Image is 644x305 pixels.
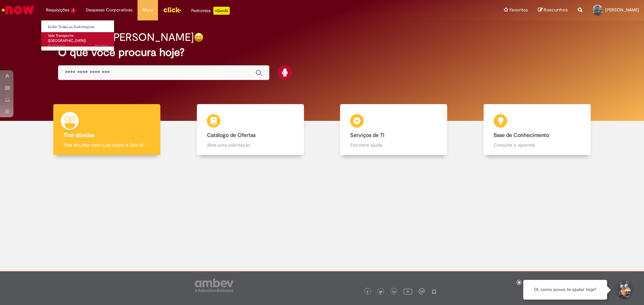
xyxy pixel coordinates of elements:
[605,7,639,13] span: [PERSON_NAME]
[366,290,369,294] img: logo_footer_facebook.png
[95,44,108,49] time: 21/08/2025 08:42:55
[523,280,607,300] div: Oi, como posso te ajudar hoje?
[163,5,181,15] img: click_logo_yellow_360x200.png
[194,32,204,42] img: happy-face.png
[213,7,230,15] p: +GenAi
[63,142,150,148] p: Tirar dúvidas com Lupi Assist e Gen Ai
[86,7,132,13] span: Despesas Corporativas
[63,132,94,139] b: Tirar dúvidas
[350,142,437,148] p: Encontre ajuda
[35,104,179,155] a: Tirar dúvidas Tirar dúvidas com Lupi Assist e Gen Ai
[46,7,69,13] span: Requisições
[431,288,437,294] img: logo_footer_naosei.png
[538,7,568,13] a: Rascunhos
[350,132,384,139] b: Serviços de TI
[509,7,528,13] span: Favoritos
[143,7,153,13] span: More
[544,7,568,13] span: Rascunhos
[207,132,256,139] b: Catálogo de Ofertas
[1,3,35,17] img: ServiceNow
[95,44,108,49] span: 8d atrás
[48,33,86,44] span: Vale Transporte ([GEOGRAPHIC_DATA])
[494,142,581,148] p: Consulte e aprenda
[179,104,322,155] a: Catálogo de Ofertas Abra uma solicitação
[207,142,294,148] p: Abra uma solicitação
[191,7,230,15] div: Padroniza
[41,20,114,51] ul: Requisições
[195,279,233,292] img: logo_footer_ambev_rotulo_gray.png
[322,104,466,155] a: Serviços de TI Encontre ajuda
[466,104,609,155] a: Base de Conhecimento Consulte e aprenda
[404,287,412,296] img: logo_footer_youtube.png
[41,23,115,31] a: Exibir Todas as Solicitações
[392,290,396,294] img: logo_footer_linkedin.png
[494,132,549,139] b: Base de Conhecimento
[58,31,194,43] h2: Boa tarde, [PERSON_NAME]
[71,8,76,13] span: 1
[614,280,634,300] button: Iniciar Conversa de Suporte
[379,290,382,294] img: logo_footer_twitter.png
[58,47,586,58] h2: O que você procura hoje?
[419,288,425,294] img: logo_footer_workplace.png
[48,44,108,49] span: R13434681
[41,32,115,47] a: Aberto R13434681 : Vale Transporte (VT)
